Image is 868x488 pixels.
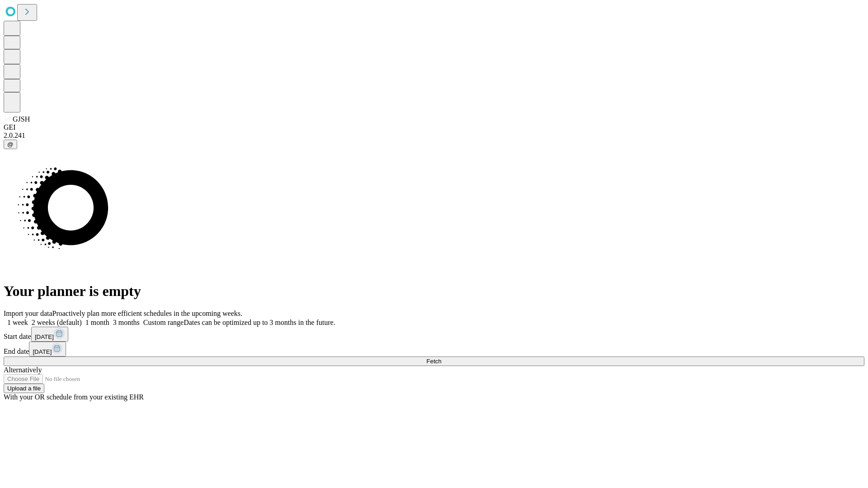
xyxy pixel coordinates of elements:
span: [DATE] [33,348,52,355]
div: Start date [4,327,864,342]
span: 1 week [7,319,28,326]
span: [DATE] [35,333,54,340]
span: Custom range [143,319,184,326]
span: 1 month [85,319,109,326]
span: Alternatively [4,366,42,374]
span: 3 months [113,319,140,326]
div: End date [4,342,864,357]
span: 2 weeks (default) [32,319,82,326]
button: Upload a file [4,384,44,393]
span: Import your data [4,310,52,317]
div: GEI [4,123,864,131]
button: [DATE] [29,342,66,357]
span: Proactively plan more efficient schedules in the upcoming weeks. [52,310,242,317]
span: Fetch [426,358,441,365]
button: [DATE] [31,327,68,342]
span: GJSH [13,115,30,123]
span: Dates can be optimized up to 3 months in the future. [184,319,335,326]
div: 2.0.241 [4,131,864,140]
button: Fetch [4,357,864,366]
h1: Your planner is empty [4,283,864,300]
span: @ [7,141,14,148]
span: With your OR schedule from your existing EHR [4,393,144,401]
button: @ [4,140,17,149]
